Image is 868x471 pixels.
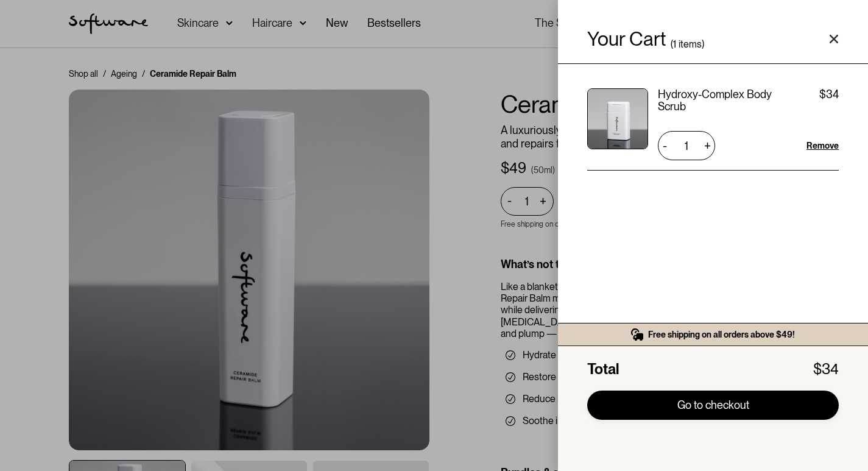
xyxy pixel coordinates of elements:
div: ( [671,40,673,49]
div: $34 [819,88,839,113]
a: Close cart [829,34,839,44]
div: Remove [806,140,839,152]
div: - [658,136,671,155]
div: $34 [813,361,839,378]
h4: Your Cart [587,29,666,49]
a: Remove item from cart [806,140,839,152]
div: Hydroxy-Complex Body Scrub [658,88,790,113]
div: + [700,136,715,155]
div: Total [587,361,619,378]
div: items) [679,40,704,49]
a: Go to checkout [587,391,839,420]
div: Free shipping on all orders above $49! [648,329,795,340]
div: 1 [673,40,676,49]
